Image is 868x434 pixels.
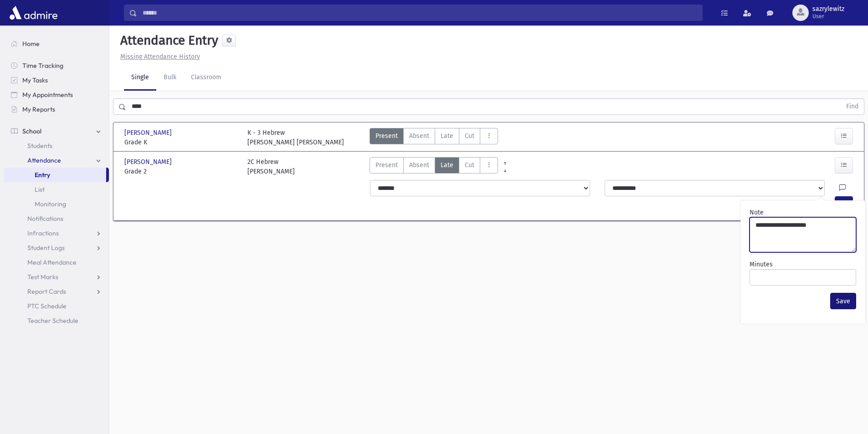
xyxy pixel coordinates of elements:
[750,260,773,269] label: Minutes
[4,138,109,153] a: Students
[4,124,109,138] a: School
[4,197,109,211] a: Monitoring
[4,182,109,197] a: List
[465,160,474,170] span: Cut
[124,138,238,147] span: Grade K
[117,33,218,48] h5: Attendance Entry
[27,302,67,310] span: PTC Schedule
[375,131,398,141] span: Present
[124,65,156,91] a: Single
[22,76,48,84] span: My Tasks
[4,270,109,284] a: Test Marks
[4,240,109,255] a: Student Logs
[4,36,109,51] a: Home
[4,58,109,73] a: Time Tracking
[4,299,109,313] a: PTC Schedule
[35,185,45,194] span: List
[22,61,63,70] span: Time Tracking
[4,87,109,102] a: My Appointments
[247,157,295,176] div: 2C Hebrew [PERSON_NAME]
[27,156,61,164] span: Attendance
[27,258,77,266] span: Meal Attendance
[22,40,40,48] span: Home
[156,65,184,91] a: Bulk
[830,293,856,309] button: Save
[4,102,109,117] a: My Reports
[27,273,58,281] span: Test Marks
[4,313,109,328] a: Teacher Schedule
[4,284,109,299] a: Report Cards
[812,5,844,13] span: sazrylewitz
[409,160,429,170] span: Absent
[247,128,344,147] div: K - 3 Hebrew [PERSON_NAME] [PERSON_NAME]
[124,157,174,167] span: [PERSON_NAME]
[22,105,55,113] span: My Reports
[124,128,174,138] span: [PERSON_NAME]
[35,171,50,179] span: Entry
[4,168,106,182] a: Entry
[441,131,453,141] span: Late
[27,244,65,252] span: Student Logs
[27,317,78,325] span: Teacher Schedule
[27,142,52,150] span: Students
[4,255,109,270] a: Meal Attendance
[4,226,109,240] a: Infractions
[812,13,844,20] span: User
[117,53,200,61] a: Missing Attendance History
[465,131,474,141] span: Cut
[124,167,238,176] span: Grade 2
[370,128,498,147] div: AttTypes
[4,153,109,168] a: Attendance
[22,127,41,135] span: School
[441,160,453,170] span: Late
[35,200,66,208] span: Monitoring
[137,5,702,21] input: Search
[184,65,229,91] a: Classroom
[27,229,59,237] span: Infractions
[4,211,109,226] a: Notifications
[22,91,73,99] span: My Appointments
[27,287,66,296] span: Report Cards
[7,4,60,22] img: AdmirePro
[27,214,63,223] span: Notifications
[375,160,398,170] span: Present
[120,53,200,61] u: Missing Attendance History
[841,99,864,114] button: Find
[4,73,109,87] a: My Tasks
[409,131,429,141] span: Absent
[370,157,498,176] div: AttTypes
[750,208,764,217] label: Note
